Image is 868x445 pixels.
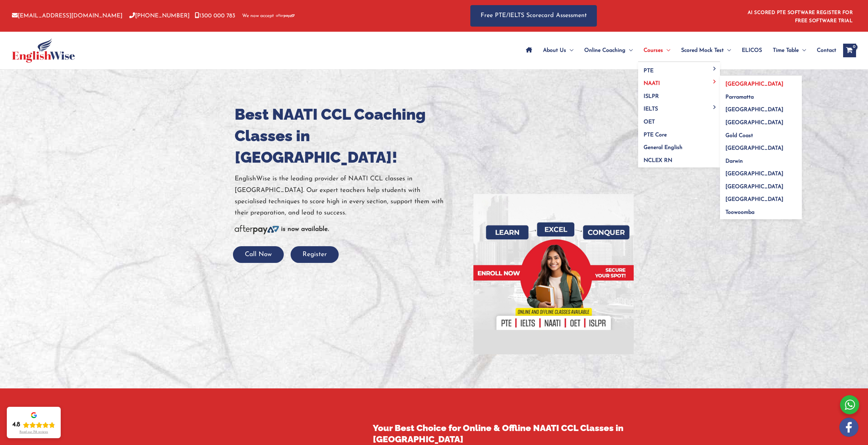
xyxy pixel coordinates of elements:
[638,75,720,88] a: NAATIMenu Toggle
[720,101,802,114] a: [GEOGRAPHIC_DATA]
[720,191,802,204] a: [GEOGRAPHIC_DATA]
[644,119,655,125] span: OET
[725,159,743,164] span: Darwin
[638,88,720,101] a: ISLPR
[584,39,626,62] span: Online Coaching
[725,197,783,202] span: [GEOGRAPHIC_DATA]
[720,127,802,140] a: Gold Coast
[767,39,811,62] a: Time TableMenu Toggle
[817,39,836,62] span: Contact
[644,39,663,62] span: Courses
[720,165,802,178] a: [GEOGRAPHIC_DATA]
[644,81,660,86] span: NAATI
[725,94,754,100] span: Parramatta
[725,81,783,87] span: [GEOGRAPHIC_DATA]
[12,13,122,19] a: [EMAIL_ADDRESS][DOMAIN_NAME]
[720,204,802,220] a: Toowoomba
[725,171,783,177] span: [GEOGRAPHIC_DATA]
[681,39,724,62] span: Scored Mock Test
[742,39,762,62] span: ELICOS
[720,152,802,165] a: Darwin
[235,104,463,168] h1: Best NAATI CCL Coaching Classes in [GEOGRAPHIC_DATA]!
[291,251,339,258] a: Register
[811,39,836,62] a: Contact
[638,101,720,114] a: IELTSMenu Toggle
[638,62,720,75] a: PTEMenu Toggle
[839,418,858,437] img: white-facebook.png
[638,152,720,167] a: NCLEX RN
[538,39,579,62] a: About UsMenu Toggle
[470,5,597,27] a: Free PTE/IELTS Scorecard Assessment
[725,107,783,113] span: [GEOGRAPHIC_DATA]
[566,39,573,62] span: Menu Toggle
[720,140,802,153] a: [GEOGRAPHIC_DATA]
[12,421,55,429] div: Rating: 4.8 out of 5
[773,39,799,62] span: Time Table
[663,39,670,62] span: Menu Toggle
[579,39,638,62] a: Online CoachingMenu Toggle
[711,67,719,71] span: Menu Toggle
[720,114,802,127] a: [GEOGRAPHIC_DATA]
[233,251,284,258] a: Call Now
[644,68,653,74] span: PTE
[748,10,853,24] a: AI SCORED PTE SOFTWARE REGISTER FOR FREE SOFTWARE TRIAL
[724,39,731,62] span: Menu Toggle
[235,225,279,234] img: Afterpay-Logo
[720,178,802,191] a: [GEOGRAPHIC_DATA]
[644,158,672,163] span: NCLEX RN
[720,76,802,89] a: [GEOGRAPHIC_DATA]
[644,145,682,150] span: General English
[291,246,339,263] button: Register
[195,13,235,19] a: 1300 000 783
[799,39,806,62] span: Menu Toggle
[843,44,856,57] a: View Shopping Cart, empty
[644,94,659,99] span: ISLPR
[543,39,566,62] span: About Us
[638,139,720,152] a: General English
[281,226,329,233] b: is now available.
[725,120,783,125] span: [GEOGRAPHIC_DATA]
[242,13,274,19] span: We now accept
[725,133,753,138] span: Gold Coast
[473,194,634,354] img: banner-new-img
[644,132,667,138] span: PTE Core
[725,146,783,151] span: [GEOGRAPHIC_DATA]
[725,210,754,215] span: Toowoomba
[520,39,836,62] nav: Site Navigation: Main Menu
[725,184,783,190] span: [GEOGRAPHIC_DATA]
[129,13,190,19] a: [PHONE_NUMBER]
[744,5,856,27] aside: Header Widget 1
[638,126,720,139] a: PTE Core
[276,14,295,18] img: Afterpay-Logo
[720,88,802,101] a: Parramatta
[235,173,463,219] p: EnglishWise is the leading provider of NAATI CCL classes in [GEOGRAPHIC_DATA]. Our expert teacher...
[676,39,736,62] a: Scored Mock TestMenu Toggle
[12,38,75,63] img: cropped-ew-logo
[626,39,633,62] span: Menu Toggle
[711,105,719,109] span: Menu Toggle
[638,114,720,127] a: OET
[736,39,767,62] a: ELICOS
[644,106,658,112] span: IELTS
[12,421,20,429] div: 4.8
[711,79,719,83] span: Menu Toggle
[638,39,676,62] a: CoursesMenu Toggle
[233,246,284,263] button: Call Now
[19,430,48,434] div: Read our 718 reviews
